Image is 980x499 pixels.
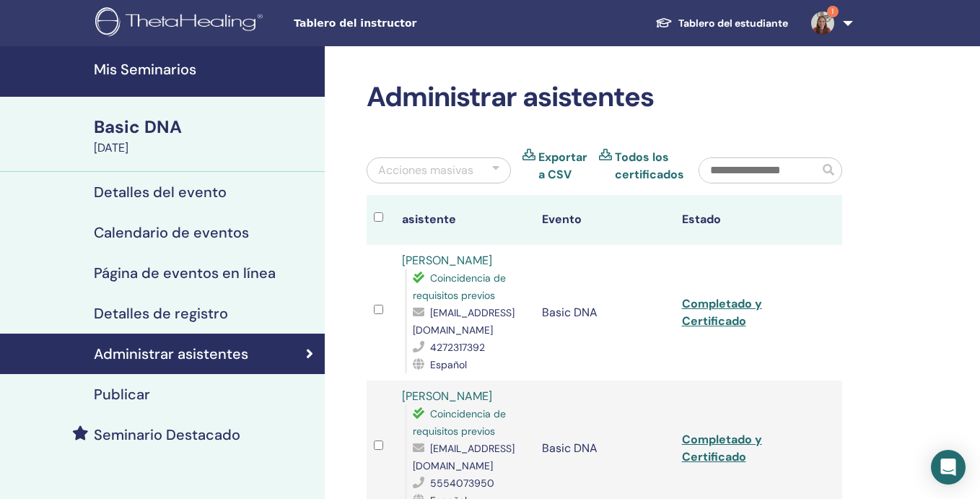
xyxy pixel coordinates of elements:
[931,450,966,485] div: Open Intercom Messenger
[827,6,839,17] span: 1
[94,61,316,78] h4: Mis Seminarios
[94,264,276,282] h4: Página de eventos en línea
[413,407,506,438] span: Coincidencia de requisitos previos
[395,195,535,245] th: asistente
[675,195,815,245] th: Estado
[94,305,228,322] h4: Detalles de registro
[378,162,473,179] div: Acciones masivas
[538,149,587,183] a: Exportar a CSV
[682,432,762,464] a: Completado y Certificado
[402,253,492,268] a: [PERSON_NAME]
[811,12,834,35] img: default.jpg
[94,183,227,201] h4: Detalles del evento
[95,7,268,40] img: logo.png
[535,195,675,245] th: Evento
[94,426,240,443] h4: Seminario Destacado
[535,245,675,381] td: Basic DNA
[655,17,673,29] img: graduation-cap-white.svg
[682,296,762,329] a: Completado y Certificado
[615,149,684,183] a: Todos los certificados
[430,341,485,354] span: 4272317392
[402,389,492,404] a: [PERSON_NAME]
[94,386,150,403] h4: Publicar
[94,345,248,363] h4: Administrar asistentes
[413,272,506,302] span: Coincidencia de requisitos previos
[94,224,249,241] h4: Calendario de eventos
[294,16,510,31] span: Tablero del instructor
[94,115,316,139] div: Basic DNA
[413,442,515,472] span: [EMAIL_ADDRESS][DOMAIN_NAME]
[94,139,316,157] div: [DATE]
[413,306,515,337] span: [EMAIL_ADDRESS][DOMAIN_NAME]
[85,115,325,157] a: Basic DNA[DATE]
[430,477,494,490] span: 5554073950
[367,81,842,114] h2: Administrar asistentes
[644,10,800,37] a: Tablero del estudiante
[430,358,467,371] span: Español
